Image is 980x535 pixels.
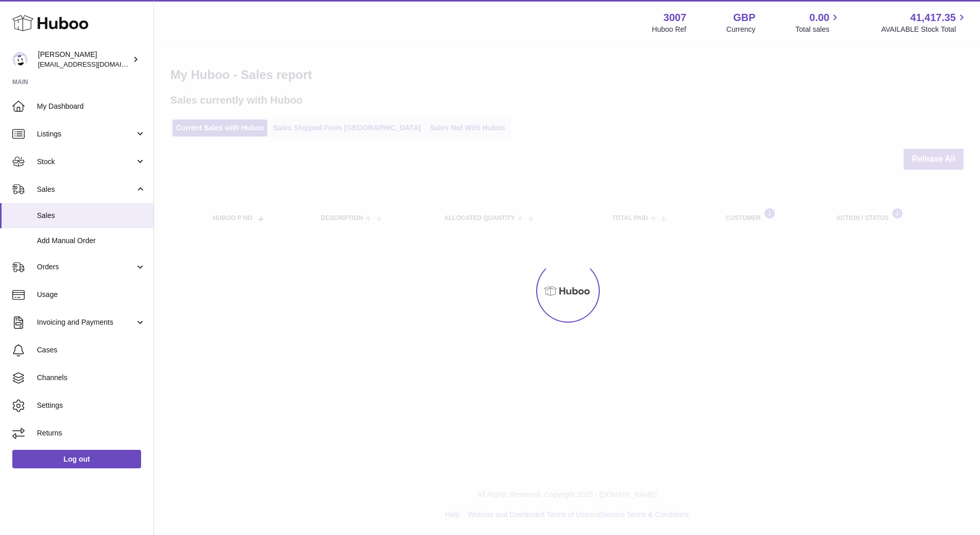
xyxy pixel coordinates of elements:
[733,11,755,25] strong: GBP
[37,211,146,221] span: Sales
[37,428,146,438] span: Returns
[37,345,146,355] span: Cases
[37,262,135,272] span: Orders
[37,236,146,246] span: Add Manual Order
[37,290,146,300] span: Usage
[12,450,141,468] a: Log out
[795,25,841,34] span: Total sales
[37,401,146,410] span: Settings
[12,52,28,67] img: bevmay@maysama.com
[795,11,841,34] a: 0.00 Total sales
[881,11,968,34] a: 41,417.35 AVAILABLE Stock Total
[810,11,830,25] span: 0.00
[37,157,135,167] span: Stock
[652,25,687,34] div: Huboo Ref
[37,129,135,139] span: Listings
[727,25,756,34] div: Currency
[38,50,130,69] div: [PERSON_NAME]
[38,60,151,68] span: [EMAIL_ADDRESS][DOMAIN_NAME]
[663,11,687,25] strong: 3007
[37,318,135,327] span: Invoicing and Payments
[37,373,146,383] span: Channels
[37,102,146,111] span: My Dashboard
[881,25,968,34] span: AVAILABLE Stock Total
[910,11,956,25] span: 41,417.35
[37,185,135,194] span: Sales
